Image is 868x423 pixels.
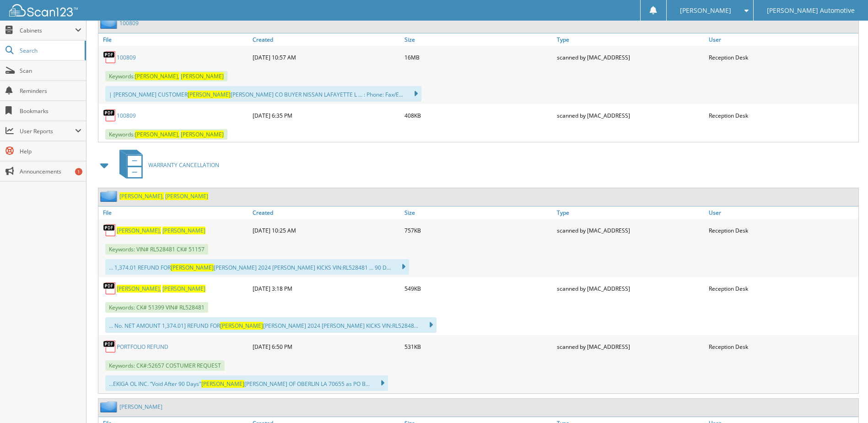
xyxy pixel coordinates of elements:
div: [DATE] 10:57 AM [250,48,402,66]
div: scanned by [MAC_ADDRESS] [555,106,706,125]
span: [PERSON_NAME] [171,264,214,271]
span: Reminders [20,87,81,95]
span: Keywords: CK#:52657 COSTUMER REQUEST [105,360,225,371]
a: Created [250,33,402,46]
a: 100809 [117,112,136,119]
span: [PERSON_NAME] [162,285,205,293]
img: PDF.png [103,108,117,122]
div: scanned by [MAC_ADDRESS] [555,48,706,66]
img: scan123-logo-white.svg [9,4,78,16]
div: Reception Desk [706,106,858,125]
span: [PERSON_NAME] [188,91,231,98]
img: PDF.png [103,50,117,64]
div: ...EKIGA OL INC. “Void After 90 Days" [PERSON_NAME] OF OBERLIN LA 70655 as PO B... [105,375,388,391]
span: Search [20,47,80,54]
img: PDF.png [103,223,117,237]
span: Keywords: CK# 51399 VIN# RL528481 [105,302,208,313]
span: Bookmarks [20,107,81,115]
iframe: Chat Widget [822,379,868,423]
div: scanned by [MAC_ADDRESS] [555,337,706,356]
div: 549KB [402,279,554,298]
span: User Reports [20,127,75,135]
a: [PERSON_NAME], [PERSON_NAME] [119,192,208,200]
span: [PERSON_NAME], [135,130,179,138]
a: WARRANTY CANCELLATION [114,147,219,183]
div: | [PERSON_NAME] CUSTOMER [PERSON_NAME] CO BUYER NISSAN LAFAYETTE L ... : Phone: Fax/E... [105,86,421,102]
div: 1 [75,168,82,175]
a: [PERSON_NAME], [PERSON_NAME] [117,227,205,234]
span: Keywords: [105,71,227,81]
span: [PERSON_NAME] [162,227,205,234]
a: [PERSON_NAME], [PERSON_NAME] [117,285,205,293]
span: Scan [20,67,81,75]
span: [PERSON_NAME], [117,285,161,293]
a: User [706,206,858,219]
a: User [706,33,858,46]
a: File [98,33,250,46]
div: scanned by [MAC_ADDRESS] [555,221,706,239]
span: [PERSON_NAME] [680,8,731,13]
div: [DATE] 6:50 PM [250,337,402,356]
a: PORTFOLIO REFUND [117,343,168,351]
span: [PERSON_NAME] [181,130,224,138]
div: Reception Desk [706,221,858,239]
a: Size [402,33,554,46]
span: [PERSON_NAME] [165,192,208,200]
a: File [98,206,250,219]
div: 531KB [402,337,554,356]
div: ... 1,374.01 REFUND FOR [PERSON_NAME] 2024 [PERSON_NAME] KICKS VIN:RL528481 ... 90 D... [105,259,409,275]
div: scanned by [MAC_ADDRESS] [555,279,706,298]
img: PDF.png [103,340,117,353]
span: [PERSON_NAME] [181,72,224,80]
span: Announcements [20,168,81,175]
a: [PERSON_NAME] [119,403,162,411]
img: folder2.png [100,401,119,412]
span: [PERSON_NAME], [119,192,164,200]
span: [PERSON_NAME] Automotive [767,8,855,13]
span: Keywords: VIN# RL528481 CK# 51157 [105,244,208,255]
div: 16MB [402,48,554,66]
div: [DATE] 6:35 PM [250,106,402,125]
img: folder2.png [100,17,119,29]
a: 100809 [119,19,139,27]
a: Created [250,206,402,219]
span: [PERSON_NAME] [201,380,244,388]
a: Type [555,206,706,219]
span: Keywords: [105,129,227,140]
img: PDF.png [103,282,117,295]
a: Type [555,33,706,46]
div: Reception Desk [706,337,858,356]
span: [PERSON_NAME] [220,322,263,330]
div: 757KB [402,221,554,239]
div: Reception Desk [706,48,858,66]
a: 100809 [117,54,136,61]
img: folder2.png [100,190,119,202]
span: [PERSON_NAME], [117,227,161,234]
span: Help [20,147,81,155]
div: [DATE] 3:18 PM [250,279,402,298]
div: [DATE] 10:25 AM [250,221,402,239]
span: Cabinets [20,27,75,34]
span: [PERSON_NAME], [135,72,179,80]
div: ... No. NET AMOUNT 1,374.01] REFUND FOR [PERSON_NAME] 2024 [PERSON_NAME] KICKS VIN:RL52848... [105,317,437,333]
div: Reception Desk [706,279,858,298]
span: WARRANTY CANCELLATION [148,161,219,169]
div: 408KB [402,106,554,125]
a: Size [402,206,554,219]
